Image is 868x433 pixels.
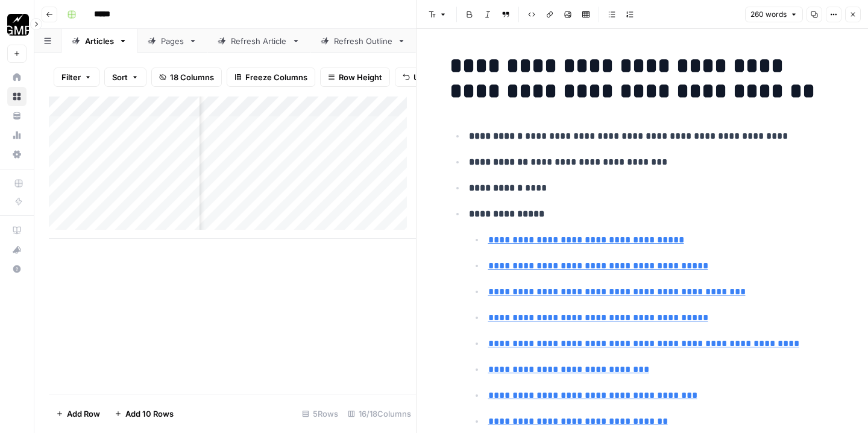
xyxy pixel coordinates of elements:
button: Freeze Columns [227,68,315,87]
span: 18 Columns [170,71,214,83]
button: Add Row [49,404,107,423]
div: Pages [161,35,184,47]
a: Refresh Outline [310,29,416,53]
span: Add Row [67,408,100,420]
button: Row Height [320,68,390,87]
a: Pages [137,29,207,53]
span: Filter [61,71,81,83]
span: Add 10 Rows [125,408,174,420]
div: 16/18 Columns [343,404,416,423]
a: Articles [61,29,137,53]
span: Freeze Columns [245,71,307,83]
button: 260 words [745,7,803,22]
div: What's new? [8,241,26,259]
button: 18 Columns [151,68,222,87]
div: Refresh Outline [334,35,392,47]
button: Workspace: Growth Marketing Pro [7,10,27,40]
button: What's new? [7,240,27,259]
a: AirOps Academy [7,221,27,240]
a: Usage [7,125,27,145]
button: Sort [104,68,146,87]
img: Growth Marketing Pro Logo [7,14,29,36]
button: Filter [54,68,99,87]
a: Home [7,68,27,87]
div: 5 Rows [297,404,343,423]
a: Your Data [7,106,27,125]
a: Refresh Article [207,29,310,53]
a: Settings [7,145,27,164]
span: Row Height [339,71,382,83]
button: Add 10 Rows [107,404,181,423]
a: Browse [7,87,27,106]
div: Articles [85,35,114,47]
button: Help + Support [7,259,27,279]
div: Refresh Article [231,35,287,47]
span: 260 words [750,9,787,20]
span: Sort [112,71,128,83]
button: Undo [395,68,442,87]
